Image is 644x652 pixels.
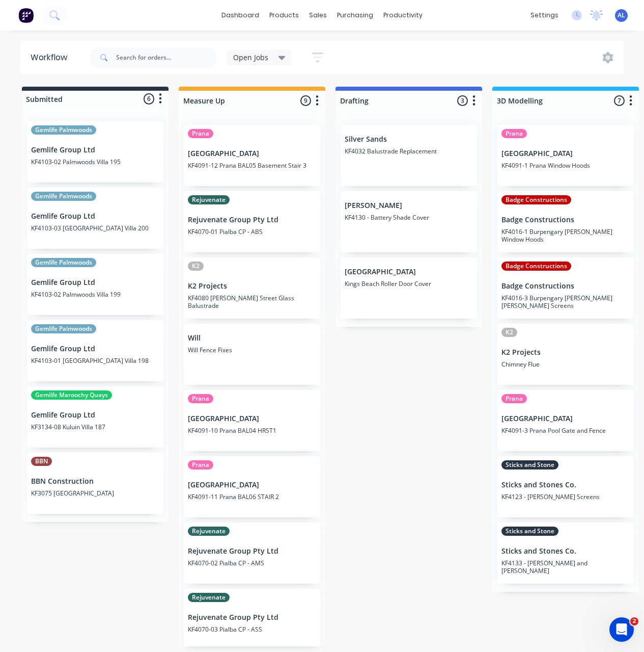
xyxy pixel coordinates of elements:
[27,453,163,514] div: BBNBBN ConstructionKF3075 [GEOGRAPHIC_DATA]
[188,394,213,403] div: Prana
[341,191,477,252] div: [PERSON_NAME]KF4130 - Battery Shade Cover
[618,11,625,20] span: AL
[31,278,159,287] p: Gemlife Group Ltd
[630,617,638,625] span: 2
[27,121,163,182] div: Gemlife PalmwoodsGemlife Group LtdKF4103-02 Palmwoods Villa 195
[188,334,316,343] p: Will
[501,493,630,501] p: KF4123 - [PERSON_NAME] Screens
[188,613,316,622] p: Rejuvenate Group Pty Ltd
[188,593,230,602] div: Rejuvenate
[501,481,630,489] p: Sticks and Stones Co.
[501,294,630,309] p: KF4016-3 Burpengary [PERSON_NAME] [PERSON_NAME] Screens
[188,149,316,158] p: [GEOGRAPHIC_DATA]
[501,262,571,271] div: Badge Constructions
[501,394,527,403] div: Prana
[31,212,159,221] p: Gemlife Group Ltd
[31,125,96,135] div: Gemlife Palmwoods
[188,481,316,489] p: [GEOGRAPHIC_DATA]
[27,254,163,315] div: Gemlife PalmwoodsGemlife Group LtdKF4103-02 Palmwoods Villa 199
[501,460,558,470] div: Sticks and Stone
[184,456,320,517] div: Prana[GEOGRAPHIC_DATA]KF4091-11 Prana BAL06 STAIR 2
[18,8,34,23] img: Factory
[27,188,163,249] div: Gemlife PalmwoodsGemlife Group LtdKF4103-03 [GEOGRAPHIC_DATA] Villa 200
[264,8,304,23] div: products
[27,386,163,448] div: Gemlife Maroochy QuaysGemlife Group LtdKF3134-08 Kuluin Villa 187
[345,201,473,210] p: [PERSON_NAME]
[31,224,159,232] p: KF4103-03 [GEOGRAPHIC_DATA] Villa 200
[501,282,630,291] p: Badge Constructions
[332,8,378,23] div: purchasing
[501,414,630,423] p: [GEOGRAPHIC_DATA]
[216,8,264,23] a: dashboard
[31,258,96,267] div: Gemlife Palmwoods
[378,8,428,23] div: productivity
[188,625,316,633] p: KF4070-03 Pialba CP - ASS
[345,214,473,221] p: KF4130 - Battery Shade Cover
[501,149,630,158] p: [GEOGRAPHIC_DATA]
[497,125,634,186] div: Prana[GEOGRAPHIC_DATA]KF4091-1 Prana Window Hoods
[304,8,332,23] div: sales
[184,324,320,385] div: WillWill Fence Fixes
[31,51,72,64] div: Workflow
[501,527,558,536] div: Sticks and Stone
[188,162,316,169] p: KF4091-12 Prana BAL05 Basement Stair 3
[116,47,217,68] input: Search for orders...
[184,589,320,650] div: RejuvenateRejuvenate Group Pty LtdKF4070-03 Pialba CP - ASS
[501,162,630,169] p: KF4091-1 Prana Window Hoods
[184,390,320,451] div: Prana[GEOGRAPHIC_DATA]KF4091-10 Prana BAL04 HRST1
[501,547,630,556] p: Sticks and Stones Co.
[345,268,473,276] p: [GEOGRAPHIC_DATA]
[188,282,316,291] p: K2 Projects
[345,135,473,144] p: Silver Sands
[184,191,320,252] div: RejuvenateRejuvenate Group Pty LtdKF4070-01 Pialba CP - ABS
[31,158,159,166] p: KF4103-02 Palmwoods Villa 195
[233,52,268,63] span: Open Jobs
[188,346,316,354] p: Will Fence Fixes
[188,262,204,271] div: K2
[497,523,634,584] div: Sticks and StoneSticks and Stones Co.KF4133 - [PERSON_NAME] and [PERSON_NAME]
[31,390,112,400] div: Gemlife Maroochy Quays
[501,216,630,224] p: Badge Constructions
[31,291,159,298] p: KF4103-02 Palmwoods Villa 199
[188,559,316,567] p: KF4070-02 Pialba CP - AMS
[501,427,630,434] p: KF4091-3 Prana Pool Gate and Fence
[188,547,316,556] p: Rejuvenate Group Pty Ltd
[501,228,630,243] p: KF4016-1 Burpengary [PERSON_NAME] Window Hoods
[188,129,213,138] div: Prana
[31,423,159,431] p: KF3134-08 Kuluin Villa 187
[609,617,634,642] iframe: Intercom live chat
[497,456,634,517] div: Sticks and StoneSticks and Stones Co.KF4123 - [PERSON_NAME] Screens
[341,257,477,319] div: [GEOGRAPHIC_DATA]Kings Beach Roller Door Cover
[525,8,564,23] div: settings
[184,125,320,186] div: Prana[GEOGRAPHIC_DATA]KF4091-12 Prana BAL05 Basement Stair 3
[31,411,159,420] p: Gemlife Group Ltd
[501,348,630,357] p: K2 Projects
[188,294,316,309] p: KF4080 [PERSON_NAME] Street Glass Balustrade
[497,390,634,451] div: Prana[GEOGRAPHIC_DATA]KF4091-3 Prana Pool Gate and Fence
[497,324,634,385] div: K2K2 ProjectsChimney Flue
[188,427,316,434] p: KF4091-10 Prana BAL04 HRST1
[188,460,213,470] div: Prana
[188,228,316,236] p: KF4070-01 Pialba CP - ABS
[31,146,159,154] p: Gemlife Group Ltd
[501,328,517,337] div: K2
[497,257,634,319] div: Badge ConstructionsBadge ConstructionsKF4016-3 Burpengary [PERSON_NAME] [PERSON_NAME] Screens
[31,489,159,497] p: KF3075 [GEOGRAPHIC_DATA]
[188,216,316,224] p: Rejuvenate Group Pty Ltd
[31,324,96,333] div: Gemlife Palmwoods
[184,257,320,319] div: K2K2 ProjectsKF4080 [PERSON_NAME] Street Glass Balustrade
[188,527,230,536] div: Rejuvenate
[188,414,316,423] p: [GEOGRAPHIC_DATA]
[27,320,163,381] div: Gemlife PalmwoodsGemlife Group LtdKF4103-01 [GEOGRAPHIC_DATA] Villa 198
[31,345,159,353] p: Gemlife Group Ltd
[345,147,473,155] p: KF4032 Balustrade Replacement
[184,523,320,584] div: RejuvenateRejuvenate Group Pty LtdKF4070-02 Pialba CP - AMS
[501,129,527,138] div: Prana
[501,559,630,575] p: KF4133 - [PERSON_NAME] and [PERSON_NAME]
[497,191,634,252] div: Badge ConstructionsBadge ConstructionsKF4016-1 Burpengary [PERSON_NAME] Window Hoods
[31,457,52,466] div: BBN
[341,125,477,186] div: Silver SandsKF4032 Balustrade Replacement
[31,477,159,486] p: BBN Construction
[501,195,571,204] div: Badge Constructions
[31,357,159,364] p: KF4103-01 [GEOGRAPHIC_DATA] Villa 198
